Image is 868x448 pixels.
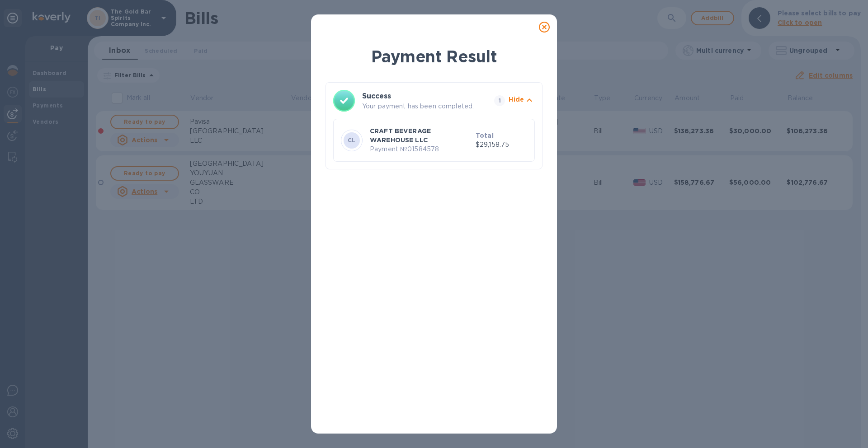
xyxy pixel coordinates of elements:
b: CL [348,137,356,144]
button: Hide [509,95,535,107]
b: Total [476,132,494,139]
h3: Success [362,91,478,102]
p: Hide [509,95,524,104]
p: Your payment has been completed. [362,102,491,111]
span: 1 [494,95,505,106]
p: Payment № 01584578 [370,145,472,154]
h1: Payment Result [325,45,542,68]
p: CRAFT BEVERAGE WAREHOUSE LLC [370,126,472,145]
p: $29,158.75 [476,140,527,149]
